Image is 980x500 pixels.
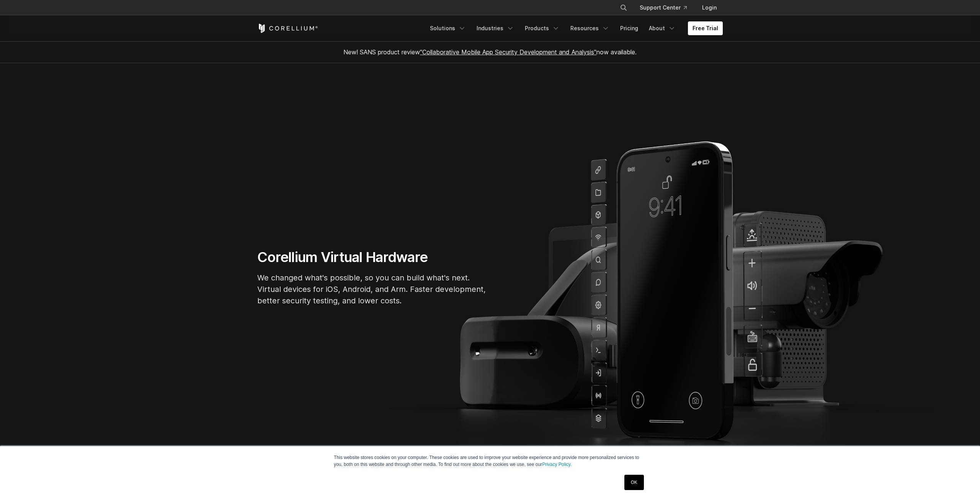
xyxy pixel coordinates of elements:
button: Search [617,1,630,15]
a: Resources [566,21,614,35]
a: Free Trial [688,21,723,35]
a: Solutions [425,21,470,35]
h1: Corellium Virtual Hardware [257,249,487,266]
a: OK [624,475,644,490]
span: New! SANS product review now available. [343,48,637,56]
p: This website stores cookies on your computer. These cookies are used to improve your website expe... [334,454,646,468]
p: We changed what's possible, so you can build what's next. Virtual devices for iOS, Android, and A... [257,272,487,306]
a: Support Center [634,1,693,15]
div: Navigation Menu [425,21,723,35]
a: Industries [472,21,519,35]
a: Privacy Policy. [542,462,572,467]
a: Pricing [616,21,643,35]
a: "Collaborative Mobile App Security Development and Analysis" [420,48,596,56]
a: About [644,21,680,35]
a: Login [696,1,723,15]
a: Products [520,21,564,35]
a: Corellium Home [257,24,318,33]
div: Navigation Menu [611,1,723,15]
